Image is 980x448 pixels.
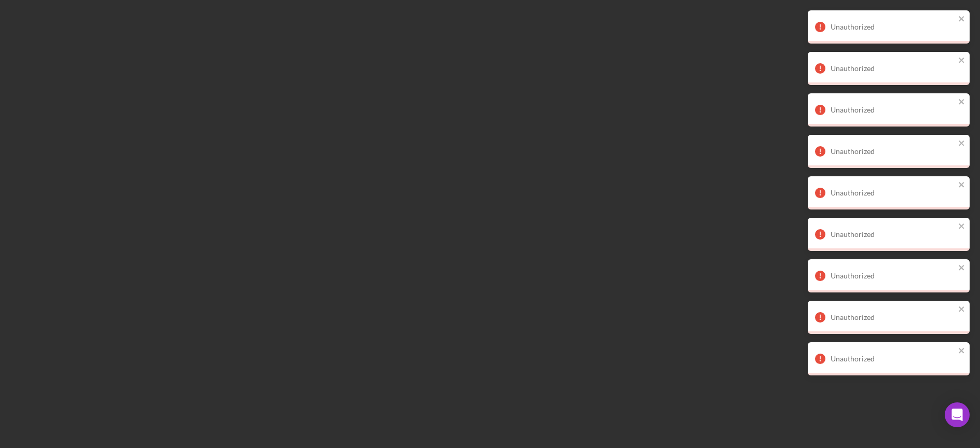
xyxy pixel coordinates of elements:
button: close [958,180,965,190]
div: Unauthorized [831,23,955,31]
button: close [958,222,965,232]
button: close [958,263,965,273]
button: close [958,346,965,356]
button: close [958,139,965,149]
div: Unauthorized [831,147,955,156]
div: Unauthorized [831,189,955,197]
div: Unauthorized [831,313,955,321]
button: close [958,97,965,107]
div: Unauthorized [831,64,955,73]
div: Open Intercom Messenger [945,402,970,427]
div: Unauthorized [831,230,955,239]
div: Unauthorized [831,355,955,363]
button: close [958,305,965,315]
div: Unauthorized [831,106,955,114]
button: close [958,15,965,24]
button: close [958,56,965,66]
div: Unauthorized [831,272,955,280]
